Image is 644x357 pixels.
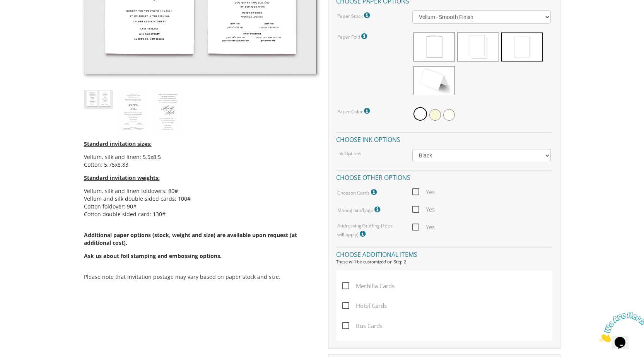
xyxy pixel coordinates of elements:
img: style1_thumb2.jpg [84,90,113,109]
h4: Choose ink options [336,132,552,145]
span: Standard invitation sizes: [84,140,152,147]
label: Paper Stock [337,10,372,20]
iframe: chat widget [596,309,644,345]
label: Paper Color [337,106,372,116]
li: Cotton double sided card: 130# [84,210,316,218]
span: Standard invitation weights: [84,174,160,181]
label: Monogram/Logo [337,205,382,215]
li: Cotton foldover: 90# [84,203,316,210]
label: Paper Fold [337,31,369,41]
div: Please note that invitation postage may vary based on paper stock and size. [84,134,316,289]
span: Yes [412,205,435,214]
label: Chosson Cards [337,187,379,197]
span: Mechilla Cards [342,281,395,291]
img: style1_heb.jpg [119,90,148,135]
li: Vellum and silk double sided cards: 100# [84,195,316,203]
li: Vellum, silk and linen: 5.5x8.5 [84,153,316,161]
li: Vellum, silk and linen foldovers: 80# [84,187,316,195]
label: Addressing/Stuffing (Fees will apply) [337,222,401,239]
img: style1_eng.jpg [154,90,183,135]
span: Hotel Cards [342,301,387,311]
img: Chat attention grabber [3,3,51,34]
h4: Choose additional items [336,247,552,260]
span: Yes [412,187,435,197]
label: Ink Options [337,150,361,157]
h4: Choose other options [336,170,552,183]
span: Yes [412,222,435,232]
div: These will be customized on Step 2 [336,259,552,265]
span: Additional paper options (stock, weight and size) are available upon request (at additional cost). [84,231,316,260]
span: Bus Cards [342,321,383,331]
li: Cotton: 5.75x8.83 [84,161,316,169]
span: Ask us about foil stamping and embossing options. [84,252,222,260]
